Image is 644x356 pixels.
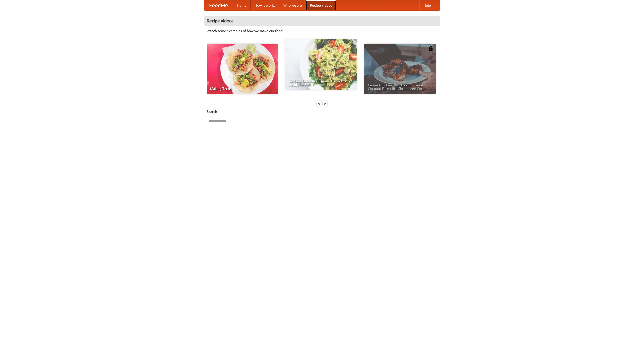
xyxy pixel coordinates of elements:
a: Home [233,0,251,10]
img: 483408.png [428,46,433,51]
a: Who we are [279,0,306,10]
p: Watch some examples of how we make our food! [207,28,437,33]
h4: Recipe videos [204,16,440,26]
h5: Search [207,109,437,114]
span: An Easy, Summery Tomato Pasta That's Ready for Fall [289,79,353,86]
a: Recipe videos [306,0,336,10]
span: Making Tacos [210,87,274,90]
a: An Easy, Summery Tomato Pasta That's Ready for Fall [285,39,357,90]
div: » [323,100,327,107]
a: FoodMe [204,0,233,10]
a: Making Tacos [207,44,278,94]
div: « [317,100,321,107]
a: Help [419,0,435,10]
a: How it works [251,0,279,10]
